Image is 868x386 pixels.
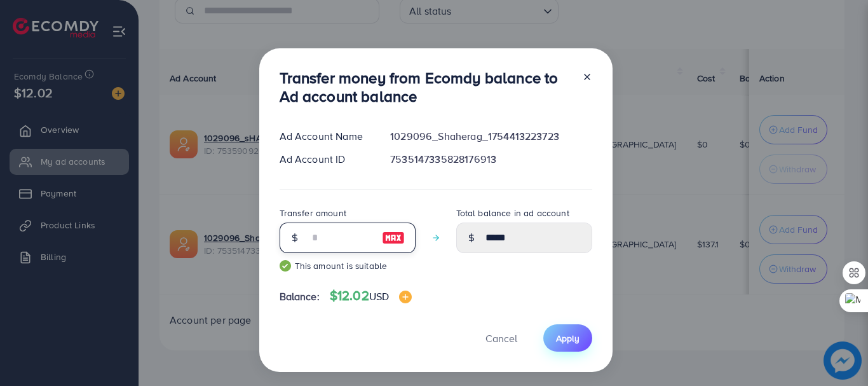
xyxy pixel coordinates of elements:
img: image [382,230,405,245]
img: guide [280,260,291,272]
h3: Transfer money from Ecomdy balance to Ad account balance [280,69,572,106]
span: Cancel [485,331,517,345]
span: USD [369,289,389,303]
h4: $12.02 [330,288,412,304]
button: Apply [543,324,592,352]
label: Total balance in ad account [456,207,569,219]
button: Cancel [470,324,533,352]
div: 7535147335828176913 [380,152,602,167]
div: 1029096_Shaherag_1754413223723 [380,129,602,144]
small: This amount is suitable [280,259,416,272]
div: Ad Account Name [269,129,381,144]
label: Transfer amount [280,207,346,219]
span: Balance: [280,289,320,304]
span: Apply [556,332,580,345]
img: image [399,291,412,303]
div: Ad Account ID [269,152,381,167]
